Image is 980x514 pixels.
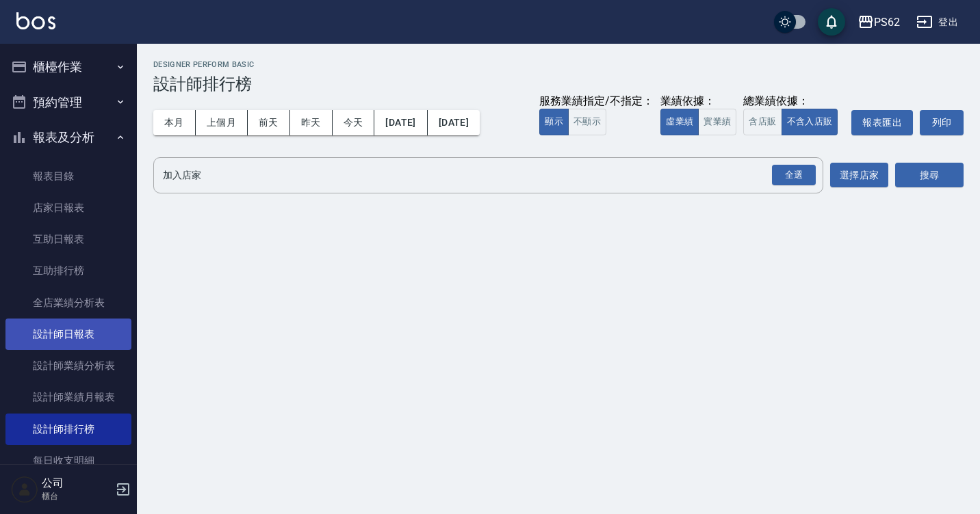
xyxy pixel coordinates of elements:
[772,165,816,186] div: 全選
[159,163,797,187] input: 店家名稱
[660,94,736,109] div: 業績依據：
[374,110,427,135] button: [DATE]
[5,255,131,286] a: 互助排行榜
[5,287,131,319] a: 全店業績分析表
[42,490,112,502] p: 櫃台
[5,49,131,85] button: 櫃檯作業
[5,161,131,192] a: 報表目錄
[698,109,736,135] button: 實業績
[660,109,699,135] button: 虛業績
[153,60,964,69] h2: Designer Perform Basic
[11,476,38,503] img: Person
[851,110,913,135] button: 報表匯出
[769,162,818,189] button: Open
[782,109,838,135] button: 不含入店販
[920,110,964,135] button: 列印
[5,192,131,224] a: 店家日報表
[5,350,131,381] a: 設計師業績分析表
[568,109,606,135] button: 不顯示
[539,94,654,109] div: 服務業績指定/不指定：
[5,381,131,413] a: 設計師業績月報表
[5,120,131,155] button: 報表及分析
[428,110,480,135] button: [DATE]
[5,85,131,120] button: 預約管理
[196,110,248,135] button: 上個月
[539,109,569,135] button: 顯示
[5,224,131,255] a: 互助日報表
[911,10,964,35] button: 登出
[743,109,782,135] button: 含店販
[5,445,131,476] a: 每日收支明細
[5,319,131,350] a: 設計師日報表
[874,14,900,31] div: PS62
[153,110,196,135] button: 本月
[290,110,333,135] button: 昨天
[42,476,112,490] h5: 公司
[743,94,844,109] div: 總業績依據：
[895,163,964,188] button: 搜尋
[333,110,375,135] button: 今天
[830,163,888,188] button: 選擇店家
[153,75,964,94] h3: 設計師排行榜
[16,12,55,29] img: Logo
[852,8,905,36] button: PS62
[248,110,290,135] button: 前天
[5,414,131,445] a: 設計師排行榜
[818,8,845,36] button: save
